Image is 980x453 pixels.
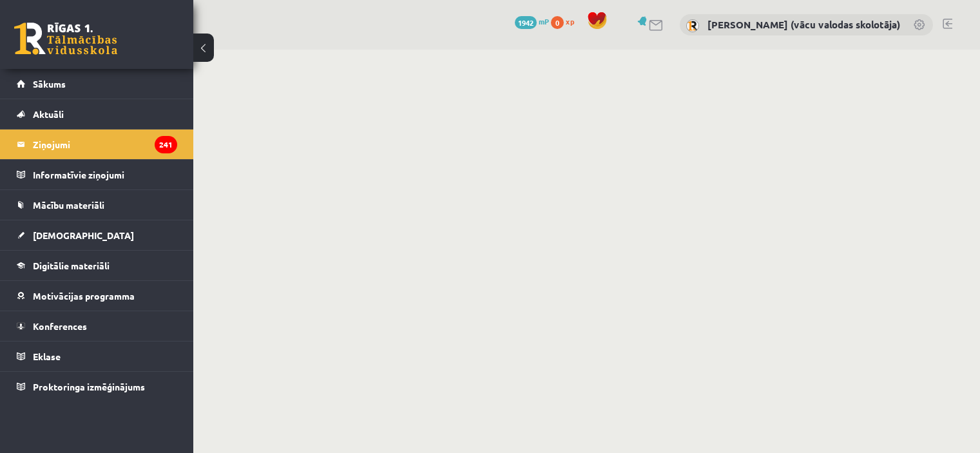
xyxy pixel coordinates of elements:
a: 0 xp [551,16,581,26]
span: xp [566,16,574,26]
span: Konferences [33,320,87,332]
span: 0 [551,16,564,29]
a: Proktoringa izmēģinājums [17,372,177,401]
a: Ziņojumi241 [17,130,177,159]
a: Rīgas 1. Tālmācības vidusskola [14,23,117,55]
a: [DEMOGRAPHIC_DATA] [17,220,177,250]
img: Inga Volfa (vācu valodas skolotāja) [686,19,699,32]
span: Mācību materiāli [33,199,104,211]
span: 1942 [515,16,537,29]
span: [DEMOGRAPHIC_DATA] [33,229,134,241]
span: mP [539,16,549,26]
a: Aktuāli [17,99,177,129]
span: Aktuāli [33,108,64,120]
a: Konferences [17,311,177,341]
a: Informatīvie ziņojumi [17,160,177,189]
span: Eklase [33,351,61,362]
span: Sākums [33,78,66,90]
legend: Ziņojumi [33,130,177,159]
a: Motivācijas programma [17,281,177,311]
a: [PERSON_NAME] (vācu valodas skolotāja) [707,18,900,31]
span: Proktoringa izmēģinājums [33,381,145,392]
legend: Informatīvie ziņojumi [33,160,177,189]
span: Motivācijas programma [33,290,135,302]
a: 1942 mP [515,16,549,26]
a: Mācību materiāli [17,190,177,220]
a: Eklase [17,342,177,371]
a: Digitālie materiāli [17,251,177,280]
i: 241 [155,136,177,153]
a: Sākums [17,69,177,99]
span: Digitālie materiāli [33,260,110,271]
